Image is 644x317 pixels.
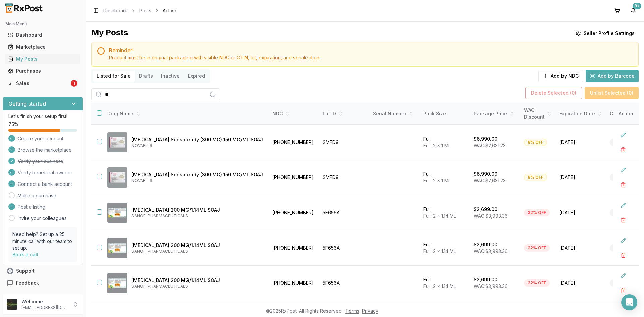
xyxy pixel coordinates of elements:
[474,283,508,289] span: WAC: $3,993.36
[268,160,319,195] td: [PHONE_NUMBER]
[610,174,639,181] div: Brand New
[93,71,135,82] button: Listed for Sale
[610,139,639,146] div: Brand New
[345,308,359,314] a: Terms
[474,248,508,254] span: WAC: $3,993.36
[617,234,629,247] button: Edit
[524,174,547,181] div: 8% OFF
[423,213,456,219] span: Full: 2 x 1.14 ML
[559,209,602,216] span: [DATE]
[586,70,639,82] button: Add by Barcode
[91,27,128,39] div: My Posts
[474,213,508,219] span: WAC: $3,993.36
[5,29,80,41] a: Dashboard
[8,44,77,50] div: Marketplace
[610,244,639,252] div: Brand New
[419,125,470,160] td: Full
[268,266,319,301] td: [PHONE_NUMBER]
[419,160,470,195] td: Full
[131,249,263,254] p: SANOFI PHARMACEUTICALS
[419,103,470,125] th: Pack Size
[131,213,263,219] p: SANOFI PHARMACEUTICALS
[8,68,77,74] div: Purchases
[319,160,369,195] td: SMFD9
[572,27,639,39] button: Seller Profile Settings
[474,206,497,213] p: $2,699.00
[319,125,369,160] td: SMFD9
[617,164,629,176] button: Edit
[8,56,77,62] div: My Posts
[559,280,602,286] span: [DATE]
[18,192,56,199] a: Make a purchase
[8,80,69,87] div: Sales
[419,195,470,230] td: Full
[474,136,497,142] p: $6,990.00
[131,171,263,178] p: [MEDICAL_DATA] Sensoready (300 MG) 150 MG/ML SOAJ
[272,110,315,117] div: NDC
[109,48,633,53] h5: Reminder!
[5,77,80,89] a: Sales1
[184,71,209,82] button: Expired
[21,298,68,305] p: Welcome
[3,42,83,52] button: Marketplace
[131,284,263,289] p: SANOFI PHARMACEUTICALS
[633,3,641,9] div: 9+
[18,147,72,153] span: Browse the marketplace
[107,203,127,223] img: Dupixent 200 MG/1.14ML SOAJ
[617,199,629,211] button: Edit
[419,266,470,301] td: Full
[617,270,629,282] button: Edit
[3,30,83,40] button: Dashboard
[474,143,506,148] span: WAC: $7,631.23
[18,169,72,176] span: Verify beneficial owners
[157,71,184,82] button: Inactive
[16,280,39,286] span: Feedback
[617,144,629,156] button: Delete
[362,308,378,314] a: Privacy
[617,249,629,261] button: Delete
[3,66,83,76] button: Purchases
[610,209,639,216] div: Brand New
[18,181,72,188] span: Connect a bank account
[617,129,629,141] button: Edit
[538,70,583,82] button: Add by NDC
[107,238,127,258] img: Dupixent 200 MG/1.14ML SOAJ
[423,178,451,183] span: Full: 2 x 1 ML
[5,21,80,27] h2: Main Menu
[524,139,547,146] div: 8% OFF
[139,7,151,14] a: Posts
[8,32,77,38] div: Dashboard
[5,41,80,53] a: Marketplace
[524,209,550,216] div: 32% OFF
[617,214,629,226] button: Delete
[628,5,639,16] button: 9+
[319,195,369,230] td: 5F656A
[131,242,263,249] p: [MEDICAL_DATA] 200 MG/1.14ML SOAJ
[103,7,176,14] nav: breadcrumb
[3,265,83,277] button: Support
[131,207,263,213] p: [MEDICAL_DATA] 200 MG/1.14ML SOAJ
[617,284,629,297] button: Delete
[71,80,77,87] div: 1
[12,231,73,251] p: Need help? Set up a 25 minute call with our team to set up.
[559,139,602,146] span: [DATE]
[524,244,550,252] div: 32% OFF
[12,252,38,257] a: Book a call
[21,305,68,310] p: [EMAIL_ADDRESS][DOMAIN_NAME]
[5,65,80,77] a: Purchases
[617,179,629,191] button: Delete
[559,174,602,181] span: [DATE]
[18,215,67,222] a: Invite your colleagues
[135,71,157,82] button: Drafts
[524,107,551,120] div: WAC Discount
[419,230,470,266] td: Full
[103,7,128,14] a: Dashboard
[131,143,263,148] p: NOVARTIS
[163,7,176,14] span: Active
[474,110,516,117] div: Package Price
[319,230,369,266] td: 5F656A
[323,110,365,117] div: Lot ID
[423,283,456,289] span: Full: 2 x 1.14 ML
[474,241,497,248] p: $2,699.00
[18,135,63,142] span: Create your account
